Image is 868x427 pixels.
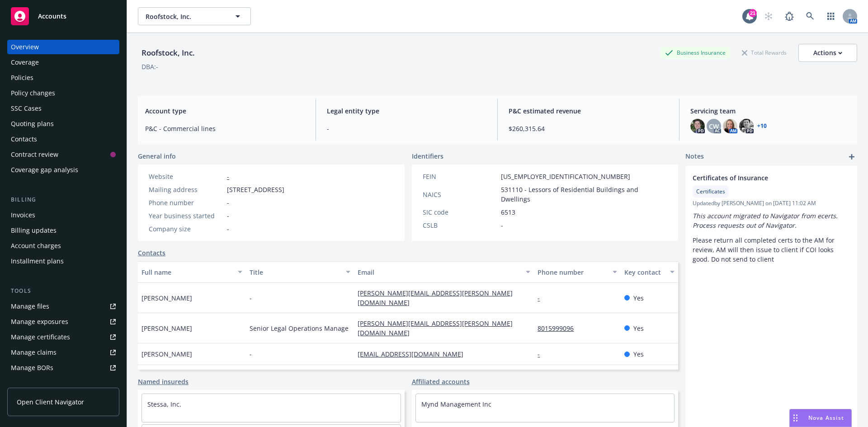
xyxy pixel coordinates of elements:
button: Title [246,261,354,283]
span: [PERSON_NAME] [142,349,192,359]
div: Phone number [538,267,607,277]
a: Manage files [7,299,119,314]
span: - [227,198,229,207]
div: Certificates of InsuranceCertificatesUpdatedby [PERSON_NAME] on [DATE] 11:02 AMThis account migra... [685,166,857,271]
a: Policy changes [7,86,119,100]
div: CSLB [423,221,497,230]
button: Key contact [621,261,678,283]
div: Contract review [11,147,58,162]
a: Installment plans [7,254,119,268]
span: [PERSON_NAME] [142,293,192,303]
a: [PERSON_NAME][EMAIL_ADDRESS][PERSON_NAME][DOMAIN_NAME] [358,319,513,337]
span: CW [709,122,719,131]
span: $260,315.64 [509,124,668,133]
a: - [227,172,229,181]
div: Key contact [624,267,665,277]
div: Overview [11,40,39,54]
div: Business Insurance [660,47,730,58]
a: add [846,151,857,162]
em: This account migrated to Navigator from ecerts. Process requests out of Navigator. [693,211,840,230]
div: Installment plans [11,254,64,268]
button: Roofstock, Inc. [138,7,251,25]
div: Mailing address [149,185,223,194]
button: Full name [138,261,246,283]
button: Email [354,261,534,283]
span: - [501,221,503,230]
a: Accounts [7,4,119,29]
a: - [538,350,547,358]
div: Title [250,267,340,277]
a: Policies [7,70,119,85]
span: Legal entity type [327,106,486,116]
span: Open Client Navigator [17,397,84,407]
div: Contacts [11,132,37,146]
div: Summary of insurance [11,376,80,390]
a: Invoices [7,208,119,222]
a: 8015999096 [538,324,581,333]
a: Stessa, Inc. [147,400,181,408]
a: Contacts [7,132,119,146]
div: Phone number [149,198,223,207]
div: Website [149,172,223,181]
span: Senior Legal Operations Manage [250,324,349,333]
p: Please return all completed certs to the AM for review, AM will then issue to client if COI looks... [693,235,850,264]
span: Yes [633,293,644,303]
div: Manage files [11,299,49,314]
a: [PERSON_NAME][EMAIL_ADDRESS][PERSON_NAME][DOMAIN_NAME] [358,289,513,307]
div: SSC Cases [11,101,42,116]
a: Account charges [7,239,119,253]
div: Drag to move [790,409,801,427]
a: Switch app [822,7,840,25]
a: [EMAIL_ADDRESS][DOMAIN_NAME] [358,350,471,358]
span: Account type [145,106,305,116]
span: Updated by [PERSON_NAME] on [DATE] 11:02 AM [693,199,850,207]
span: Manage exposures [7,314,119,329]
a: - [538,294,547,302]
div: Policy changes [11,86,55,100]
div: SIC code [423,207,497,217]
a: Coverage [7,55,119,70]
span: P&C - Commercial lines [145,124,305,133]
a: Named insureds [138,377,189,386]
a: Quoting plans [7,117,119,131]
a: SSC Cases [7,101,119,116]
a: Manage certificates [7,330,119,344]
div: Coverage gap analysis [11,163,78,177]
a: Mynd Management Inc [421,400,491,408]
img: photo [723,119,737,133]
span: Identifiers [412,151,443,161]
div: Actions [813,44,842,61]
div: Total Rewards [737,47,791,58]
a: Manage claims [7,345,119,360]
div: Manage BORs [11,361,53,375]
a: Billing updates [7,223,119,238]
span: - [250,293,252,303]
span: 6513 [501,207,515,217]
div: Invoices [11,208,35,222]
span: [PERSON_NAME] [142,324,192,333]
a: Summary of insurance [7,376,119,390]
span: [US_EMPLOYER_IDENTIFICATION_NUMBER] [501,172,630,181]
a: Contacts [138,248,165,258]
div: Manage exposures [11,314,68,329]
span: - [327,124,486,133]
button: Nova Assist [789,409,852,427]
a: Coverage gap analysis [7,163,119,177]
span: - [227,211,229,221]
a: Overview [7,40,119,54]
span: P&C estimated revenue [509,106,668,116]
div: Account charges [11,239,61,253]
a: Start snowing [759,7,778,25]
span: Notes [685,151,704,162]
span: [STREET_ADDRESS] [227,185,284,194]
span: 531110 - Lessors of Residential Buildings and Dwellings [501,185,668,204]
img: photo [739,119,754,133]
span: Yes [633,349,644,359]
span: Accounts [38,13,66,20]
a: Contract review [7,147,119,162]
a: +10 [757,123,767,129]
span: General info [138,151,176,161]
div: Manage claims [11,345,57,360]
span: Yes [633,324,644,333]
div: Email [358,267,520,277]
